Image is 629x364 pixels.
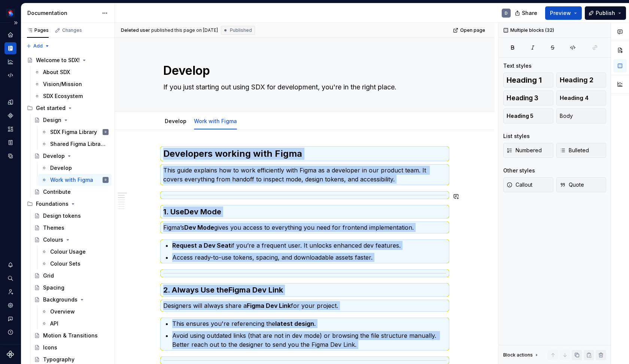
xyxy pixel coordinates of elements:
img: fc0ed557-73b3-4f8f-bd58-0c7fdd7a87c5.png [6,9,15,18]
div: Code automation [4,69,16,81]
div: Welcome to SDX! [36,56,80,64]
textarea: Develop [162,62,445,80]
p: Avoid using outdated links (that are not in dev mode) or browsing the file structure manually. Be... [172,331,446,349]
button: Callout [503,177,553,192]
div: Work with Figma [191,113,240,129]
a: Design tokens [4,96,16,108]
div: Block actions [503,352,533,358]
span: Preview [550,9,571,17]
button: Expand sidebar [10,18,21,28]
a: Storybook stories [4,137,16,149]
div: Block actions [503,350,540,360]
a: Welcome to SDX! [24,54,112,66]
a: Develop [31,150,112,162]
a: Data sources [4,150,16,162]
div: Typography [43,356,75,363]
button: Add [24,41,52,51]
a: Work with Figma [194,118,237,124]
div: Get started [24,102,112,114]
a: SDX Ecosystem [31,90,112,102]
div: D [505,10,508,16]
strong: latest design [275,320,314,327]
button: Body [556,108,607,123]
button: Heading 1 [503,73,553,88]
div: Contribute [43,188,71,196]
div: SDX Figma Library [50,128,97,136]
span: Share [522,9,537,17]
button: Contact support [4,313,16,325]
div: Components [4,110,16,122]
a: Work with FigmaD [38,174,112,186]
div: Backgrounds [43,296,78,303]
button: Bulleted [556,143,607,158]
a: SDX Figma LibraryD [38,126,112,138]
a: Grid [31,270,112,282]
span: Heading 1 [507,76,542,84]
strong: Request a Dev Seat [172,242,231,249]
div: Develop [50,164,72,172]
div: Other styles [503,167,535,174]
div: Analytics [4,56,16,68]
a: Settings [4,299,16,311]
div: Develop [43,152,65,160]
p: Designers will always share a for your project. [163,301,446,310]
div: Shared Figma Libraries [50,140,107,148]
h2: Developers working with Figma [163,148,446,160]
div: Spacing [43,284,64,291]
div: Motion & Transitions [43,332,98,339]
a: Documentation [4,42,16,54]
div: Vision/Mission [43,80,82,88]
a: Shared Figma Libraries [38,138,112,150]
strong: Dev Mode [184,207,221,216]
span: Published [230,27,252,33]
textarea: If you just starting out using SDX for development, you're in the right place. [162,81,445,93]
span: Publish [596,9,615,17]
div: API [50,320,58,327]
div: Get started [36,104,66,112]
a: Home [4,29,16,41]
div: Text styles [503,62,532,70]
div: Foundations [24,198,112,210]
a: Develop [38,162,112,174]
h3: 2. Always Use the [163,285,446,295]
span: Callout [507,181,532,189]
div: Icons [43,344,57,351]
div: About SDX [43,68,70,76]
strong: Dev Mode [184,224,214,231]
span: Bulleted [560,147,589,154]
strong: Figma Dev Link [247,302,291,309]
div: Documentation [27,9,98,17]
strong: Figma Dev Link [228,285,283,294]
div: Design tokens [43,212,81,220]
a: API [38,318,112,330]
p: Figma’s gives you access to everything you need for frontend implementation. [163,223,446,232]
a: Icons [31,342,112,354]
span: Body [560,112,573,120]
div: Search ⌘K [4,272,16,284]
div: D [105,176,106,184]
a: About SDX [31,66,112,78]
div: Design [43,116,61,124]
a: Develop [165,118,186,124]
a: Invite team [4,286,16,298]
button: Publish [585,6,626,20]
div: Develop [162,113,189,129]
a: Vision/Mission [31,78,112,90]
span: Heading 5 [507,112,534,120]
div: Foundations [36,200,69,208]
span: Deleted user [121,27,150,33]
span: Open page [460,27,485,33]
div: Colour Sets [50,260,80,267]
a: Assets [4,123,16,135]
a: Overview [38,306,112,318]
button: Heading 4 [556,91,607,105]
a: Themes [31,222,112,234]
a: Colours [31,234,112,246]
button: Heading 2 [556,73,607,88]
a: Supernova Logo [7,351,14,358]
